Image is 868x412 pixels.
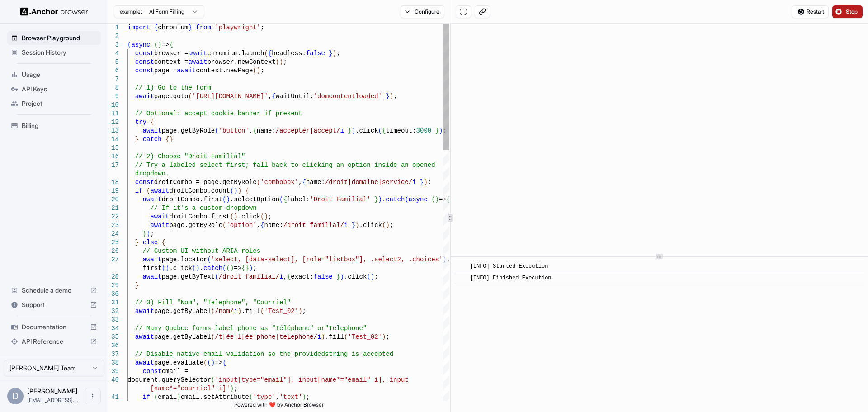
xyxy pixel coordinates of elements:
span: page.getByRole [169,222,222,229]
span: exact: [291,273,313,280]
span: waitUntil: [276,93,314,100]
div: 19 [108,187,119,195]
span: ; [260,67,264,74]
span: // If it's a custom dropdown [150,204,256,212]
div: 20 [108,195,119,204]
span: { [169,41,173,48]
span: droitCombo = page.getByRole [154,179,257,186]
span: ( [222,222,226,229]
div: 37 [108,350,119,359]
span: t [405,376,408,384]
span: /t[ée]l[ée]phone|telephone/ [215,333,317,341]
div: Project [7,96,101,111]
span: ( [367,273,370,280]
span: name: [306,179,325,186]
span: // Many Quebec forms label phone as "Téléphone" or [135,325,325,332]
span: { [150,118,154,126]
span: ( [215,127,218,134]
span: const [135,50,154,57]
span: import [127,24,150,31]
span: 'button' [219,127,249,134]
span: 'Test_02' [348,333,382,341]
span: name: [257,127,276,134]
span: ) [371,273,374,280]
span: ; [268,213,272,220]
span: const [135,67,154,74]
span: ) [321,333,325,341]
span: ) [439,127,443,134]
span: ( [211,333,215,341]
div: Schedule a demo [7,283,101,298]
span: { [241,265,245,272]
div: 32 [108,307,119,316]
span: ( [222,265,226,272]
span: } [374,196,378,203]
span: ( [154,41,158,48]
span: 'playwright' [215,24,260,31]
span: name: [264,222,283,229]
span: /accepter|accept/ [276,127,340,134]
span: } [386,93,389,100]
span: ) [355,222,359,229]
span: context.newPage [196,67,253,74]
div: 12 [108,118,119,127]
span: => [439,196,447,203]
span: ) [234,213,237,220]
span: } [169,136,173,143]
span: } [188,24,192,31]
span: ) [238,308,241,315]
span: await [143,127,162,134]
span: ) [146,230,150,237]
span: await [143,256,162,263]
span: async [409,196,428,203]
div: Usage [7,67,101,82]
span: , [283,273,287,280]
span: catch [386,196,405,203]
div: 35 [108,333,119,341]
span: i [344,222,348,229]
div: 24 [108,230,119,238]
span: ) [211,359,215,366]
div: 26 [108,247,119,256]
span: ( [207,256,211,263]
span: Browser Playground [22,33,97,43]
span: if [135,187,143,194]
span: } [245,265,249,272]
span: ( [264,50,268,57]
span: ) [226,196,230,203]
span: chromium [158,24,188,31]
span: API Keys [22,85,97,94]
span: i [340,127,344,134]
span: } [352,222,355,229]
span: { [302,179,306,186]
div: 10 [108,101,119,109]
span: page.getByText [162,273,215,280]
div: 25 [108,238,119,247]
span: await [188,58,207,66]
span: i [234,308,237,315]
span: try [135,118,146,126]
span: example: [120,8,142,15]
span: droitCombo.count [169,187,230,194]
span: { [154,24,158,31]
div: 15 [108,144,119,152]
span: ) [298,308,302,315]
div: 14 [108,135,119,144]
span: .fill [325,333,344,341]
span: ( [230,213,234,220]
span: ; [260,24,264,31]
span: ) [352,127,355,134]
span: page.getByLabel [154,308,211,315]
span: } [435,127,439,134]
span: } [135,282,139,289]
span: ( [226,265,230,272]
span: ) [234,187,237,194]
span: ( [230,187,234,194]
div: 11 [108,109,119,118]
span: const [135,58,154,66]
span: ; [390,222,393,229]
button: Open menu [85,388,101,404]
span: headless: [272,50,306,57]
span: ( [260,308,264,315]
span: from [196,24,211,31]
